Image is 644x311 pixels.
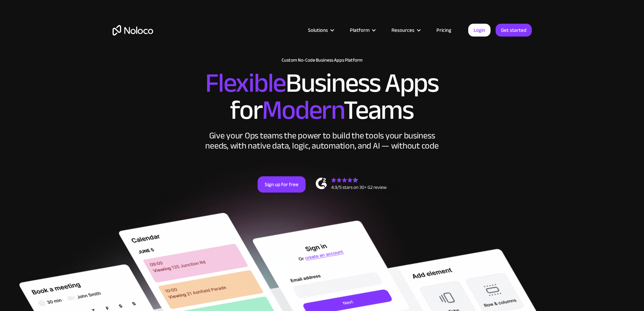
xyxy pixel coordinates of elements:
a: Sign up for free [258,176,306,193]
div: Solutions [300,26,341,35]
div: Give your Ops teams the power to build the tools your business needs, with native data, logic, au... [204,131,440,151]
div: Resources [383,26,428,35]
div: Solutions [308,26,328,35]
h2: Business Apps for Teams [113,70,532,124]
a: home [113,25,153,36]
a: Pricing [428,26,460,35]
div: Resources [391,26,414,35]
span: Modern [262,85,343,135]
div: Platform [350,26,369,35]
div: Platform [341,26,383,35]
span: Flexible [205,58,286,108]
a: Get started [496,24,532,37]
a: Login [468,24,491,37]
